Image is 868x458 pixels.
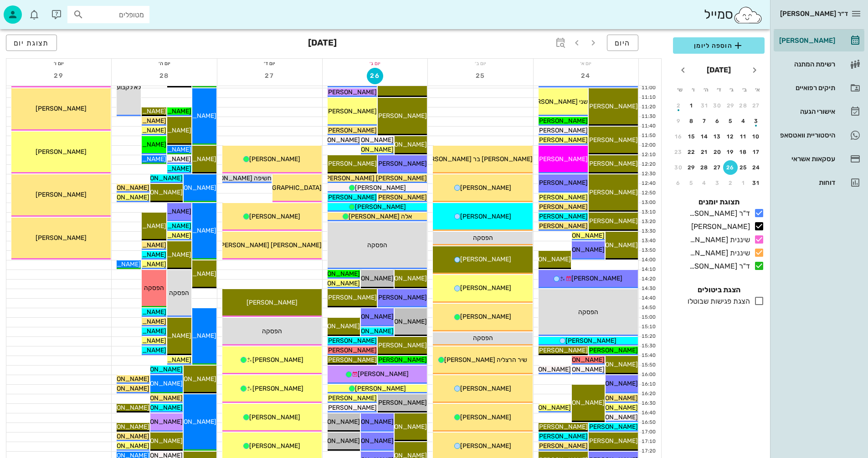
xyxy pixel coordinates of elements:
[749,164,764,171] div: 24
[578,308,598,316] span: הפסקה
[736,145,751,159] button: 18
[749,102,764,109] div: 27
[686,248,750,259] div: שיננית [PERSON_NAME]
[777,108,835,115] div: אישורי הגעה
[51,72,67,80] span: 29
[780,10,848,18] span: ד״ר [PERSON_NAME]
[684,98,699,113] button: 1
[710,176,725,190] button: 3
[376,341,427,349] span: [PERSON_NAME]
[132,418,183,426] span: [PERSON_NAME]
[537,155,588,163] span: [PERSON_NAME]
[639,151,657,159] div: 12:10
[565,337,616,345] span: [PERSON_NAME]
[132,394,183,402] span: [PERSON_NAME]
[36,191,87,198] span: [PERSON_NAME]
[376,193,427,201] span: [PERSON_NAME]
[671,133,686,140] div: 16
[639,247,657,254] div: 13:50
[36,105,87,112] span: [PERSON_NAME]
[587,102,638,110] span: [PERSON_NAME]
[639,390,657,398] div: 16:20
[262,68,278,84] button: 27
[639,381,657,388] div: 16:10
[736,176,751,190] button: 1
[537,433,588,440] span: [PERSON_NAME]
[777,37,835,44] div: [PERSON_NAME]
[376,112,427,120] span: [PERSON_NAME]
[697,133,712,140] div: 14
[673,37,765,54] button: הוספה ליומן
[554,356,605,364] span: [PERSON_NAME]
[686,261,750,272] div: ד"ר [PERSON_NAME]
[684,118,699,124] div: 8
[326,356,377,364] span: [PERSON_NAME]
[723,145,738,159] button: 19
[639,180,657,188] div: 12:40
[460,255,511,263] span: [PERSON_NAME]
[723,149,738,155] div: 19
[376,160,427,168] span: [PERSON_NAME]
[671,129,686,144] button: 16
[639,304,657,312] div: 14:50
[684,164,699,171] div: 29
[749,160,764,175] button: 24
[98,423,149,431] span: [PERSON_NAME]
[684,114,699,128] button: 8
[6,59,111,68] div: יום ו׳
[587,217,638,225] span: [PERSON_NAME]
[587,160,638,168] span: [PERSON_NAME]
[309,280,360,287] span: [PERSON_NAME]
[749,180,764,186] div: 31
[639,199,657,207] div: 13:00
[460,213,511,220] span: [PERSON_NAME]
[671,149,686,155] div: 23
[671,180,686,186] div: 6
[578,68,594,84] button: 24
[473,334,493,342] span: הפסקה
[697,160,712,175] button: 28
[684,149,699,155] div: 22
[460,284,511,292] span: [PERSON_NAME]
[262,72,278,80] span: 27
[473,68,489,84] button: 25
[684,160,699,175] button: 29
[376,294,427,301] span: [PERSON_NAME]
[671,164,686,171] div: 30
[710,149,725,155] div: 20
[98,184,149,192] span: [PERSON_NAME]
[774,30,864,51] a: [PERSON_NAME]
[639,342,657,350] div: 15:30
[749,114,764,128] button: 3
[537,213,588,220] span: [PERSON_NAME]
[710,180,725,186] div: 3
[355,203,406,211] span: [PERSON_NAME]
[343,136,394,144] span: [PERSON_NAME]
[376,141,427,148] span: [PERSON_NAME]
[473,234,493,242] span: הפסקה
[534,59,638,68] div: יום א׳
[733,6,763,24] img: SmileCloud logo
[376,399,427,407] span: [PERSON_NAME]
[639,256,657,264] div: 14:00
[326,193,377,201] span: [PERSON_NAME]
[639,84,657,92] div: 11:00
[376,275,427,282] span: [PERSON_NAME]
[697,176,712,190] button: 4
[749,129,764,144] button: 10
[777,155,835,163] div: עסקאות אשראי
[684,102,699,109] div: 1
[460,385,511,392] span: [PERSON_NAME]
[349,213,412,220] span: אלה [PERSON_NAME]
[165,184,216,192] span: [PERSON_NAME]
[723,176,738,190] button: 2
[507,366,571,373] span: [PERSON_NAME] סמל
[697,118,712,124] div: 7
[323,59,427,68] div: יום ג׳
[571,275,622,282] span: [PERSON_NAME]
[639,189,657,197] div: 12:50
[639,361,657,369] div: 15:50
[132,437,183,445] span: [PERSON_NAME]
[777,61,835,68] div: רשימת המתנה
[726,82,738,97] th: ג׳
